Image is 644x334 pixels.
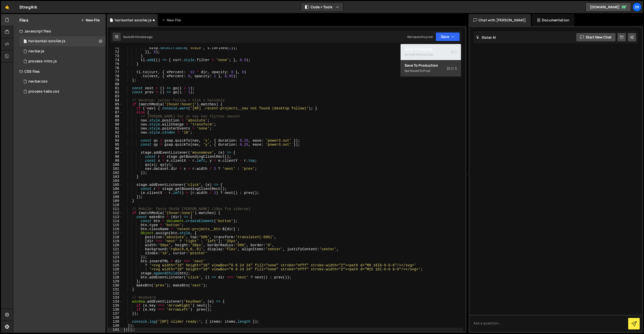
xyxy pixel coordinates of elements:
[108,279,122,283] div: 129
[108,127,122,131] div: 91
[451,50,457,55] span: S
[108,235,122,239] div: 118
[108,300,122,304] div: 134
[476,35,496,40] h2: Slater AI
[108,98,122,102] div: 84
[108,175,122,179] div: 103
[108,296,122,300] div: 133
[108,231,122,235] div: 117
[13,66,106,76] div: CSS files
[108,312,122,316] div: 137
[108,90,122,94] div: 82
[447,66,457,71] span: S
[108,207,122,211] div: 111
[108,267,122,271] div: 126
[468,14,531,26] div: Chat with [PERSON_NAME]
[108,227,122,231] div: 116
[108,46,122,50] div: 71
[108,114,122,118] div: 88
[108,247,122,251] div: 121
[108,54,122,58] div: 73
[115,18,152,23] div: horisontal-scroller.js
[108,122,122,127] div: 90
[108,211,122,215] div: 112
[108,94,122,98] div: 83
[108,135,122,139] div: 93
[108,199,122,203] div: 109
[19,17,28,23] h2: Files
[108,183,122,187] div: 105
[108,82,122,86] div: 80
[108,219,122,223] div: 114
[19,4,37,10] div: StregArk
[108,74,122,78] div: 78
[108,163,122,167] div: 100
[108,195,122,199] div: 108
[405,47,457,52] div: Save to Staging
[108,283,122,287] div: 130
[108,223,122,227] div: 115
[405,52,457,58] div: Saved
[108,271,122,275] div: 127
[301,3,343,12] button: Code + Tools
[108,243,122,247] div: 120
[108,308,122,312] div: 136
[108,259,122,263] div: 124
[108,328,122,332] div: 141
[108,239,122,243] div: 119
[19,87,106,97] div: 16690/47286.css
[108,215,122,219] div: 113
[108,324,122,328] div: 140
[108,155,122,159] div: 98
[19,36,106,46] div: 16690/47560.js
[108,179,122,183] div: 104
[108,131,122,135] div: 92
[632,3,641,12] a: 29
[108,191,122,195] div: 107
[108,58,122,62] div: 74
[108,62,122,66] div: 75
[108,102,122,106] div: 85
[108,291,122,296] div: 132
[28,59,57,64] div: process-intro.js
[405,68,457,74] div: Not saved to prod
[108,151,122,155] div: 97
[28,49,44,54] div: navbar.js
[28,79,48,84] div: navbar.css
[108,255,122,259] div: 123
[108,66,122,70] div: 76
[576,33,616,42] button: Start new chat
[108,287,122,291] div: 131
[132,35,152,39] div: 2 minutes ago
[401,60,461,77] button: Save to ProductionS Not saved to prod
[108,147,122,151] div: 96
[405,63,457,68] div: Save to Production
[407,35,433,39] div: Not saved to prod
[19,56,106,66] div: 16690/47289.js
[13,26,106,36] div: Javascript files
[108,143,122,147] div: 95
[401,44,461,60] button: Save to StagingS Saved2 minutes ago
[108,159,122,163] div: 99
[108,50,122,54] div: 72
[108,316,122,320] div: 138
[108,251,122,255] div: 122
[28,89,59,94] div: process-tabs.css
[123,35,152,39] div: Saved
[108,263,122,267] div: 125
[28,39,65,44] div: horisontal-scroller.js
[108,171,122,175] div: 102
[532,14,574,26] div: Documentation
[108,106,122,110] div: 86
[108,139,122,143] div: 94
[108,187,122,191] div: 106
[108,118,122,122] div: 89
[436,32,460,41] button: Save
[108,275,122,279] div: 128
[162,18,183,23] div: New File
[108,167,122,171] div: 101
[108,70,122,74] div: 77
[108,320,122,324] div: 139
[108,110,122,114] div: 87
